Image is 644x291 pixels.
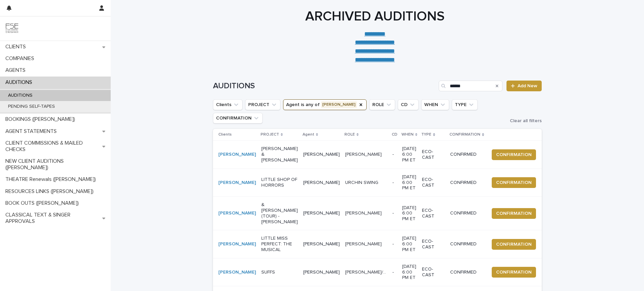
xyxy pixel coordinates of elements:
[345,209,383,216] p: [PERSON_NAME]
[369,99,395,110] button: ROLE
[345,240,383,247] p: [PERSON_NAME]
[345,150,383,157] p: [PERSON_NAME]
[422,266,445,278] p: ECO-CAST
[392,210,397,216] p: -
[3,158,111,171] p: NEW CLIENT AUDITIONS ([PERSON_NAME])
[421,99,449,110] button: WHEN
[3,140,102,153] p: CLIENT COMMISSIONS & MAILED CHECKS
[439,81,502,91] input: Search
[422,239,445,250] p: ECO-CAST
[261,131,279,138] p: PROJECT
[345,268,388,275] p: PHYLLIS TERRELL/ROBIN
[218,152,256,157] a: [PERSON_NAME]
[496,241,532,248] span: CONFIRMATION
[449,131,480,138] p: CONFIRMATION
[506,81,542,91] a: Add New
[213,197,547,230] tr: [PERSON_NAME] & [PERSON_NAME] (TOUR) - [PERSON_NAME][PERSON_NAME][PERSON_NAME][PERSON_NAME] -[DAT...
[518,84,537,88] span: Add New
[345,179,380,186] p: URCHIN SWING
[303,152,340,157] p: [PERSON_NAME]
[392,241,397,247] p: -
[218,180,256,186] a: [PERSON_NAME]
[213,230,547,258] tr: [PERSON_NAME] LITTLE MISS PERFECT: THE MUSICAL[PERSON_NAME][PERSON_NAME][PERSON_NAME] -[DATE] 6:0...
[213,113,263,124] button: CONFIRMATION
[510,118,542,123] span: Clear all filters
[492,177,536,188] button: CONFIRMATION
[401,131,414,138] p: WHEN
[303,270,340,275] p: [PERSON_NAME]
[402,174,417,191] p: [DATE] 6:00 PM ET
[492,149,536,160] button: CONFIRMATION
[402,236,417,252] p: [DATE] 6:00 PM ET
[422,177,445,188] p: ECO-CAST
[3,104,60,109] p: PENDING SELF-TAPES
[496,269,532,276] span: CONFIRMATION
[492,267,536,278] button: CONFIRMATION
[3,176,101,183] p: THEATRE Renewals ([PERSON_NAME])
[450,270,483,275] p: CONFIRMED
[450,241,483,247] p: CONFIRMED
[344,131,355,138] p: ROLE
[450,210,483,216] p: CONFIRMED
[496,210,532,217] span: CONFIRMATION
[3,128,62,135] p: AGENT STATEMENTS
[213,81,436,91] h1: AUDITIONS
[492,208,536,219] button: CONFIRMATION
[261,177,298,188] p: LITTLE SHOP OF HORRORS
[3,212,102,225] p: CLASSICAL TEXT & SINGER APPROVALS
[504,118,542,123] button: Clear all filters
[3,44,31,50] p: CLIENTS
[3,67,31,74] p: AGENTS
[422,208,445,219] p: ECO-CAST
[261,270,298,275] p: SUFFS
[218,270,256,275] a: [PERSON_NAME]
[303,241,340,247] p: [PERSON_NAME]
[422,149,445,160] p: ECO-CAST
[218,210,256,216] a: [PERSON_NAME]
[3,55,40,62] p: COMPANIES
[3,116,80,123] p: BOOKINGS ([PERSON_NAME])
[452,99,478,110] button: TYPE
[392,152,397,157] p: -
[218,241,256,247] a: [PERSON_NAME]
[213,258,547,286] tr: [PERSON_NAME] SUFFS[PERSON_NAME][PERSON_NAME]/[PERSON_NAME][PERSON_NAME]/[PERSON_NAME] -[DATE] 6:...
[213,99,243,110] button: Clients
[402,146,417,163] p: [DATE] 6:00 PM ET
[213,168,547,196] tr: [PERSON_NAME] LITTLE SHOP OF HORRORS[PERSON_NAME]URCHIN SWINGURCHIN SWING -[DATE] 6:00 PM ETECO-C...
[5,22,19,35] img: 9JgRvJ3ETPGCJDhvPVA5
[398,99,419,110] button: CD
[421,131,431,138] p: TYPE
[261,236,298,252] p: LITTLE MISS PERFECT: THE MUSICAL
[213,141,547,168] tr: [PERSON_NAME] [PERSON_NAME] & [PERSON_NAME][PERSON_NAME][PERSON_NAME][PERSON_NAME] -[DATE] 6:00 P...
[3,79,38,86] p: AUDITIONS
[392,270,397,275] p: -
[303,210,340,216] p: [PERSON_NAME]
[261,146,298,163] p: [PERSON_NAME] & [PERSON_NAME]
[303,131,314,138] p: Agent
[283,99,367,110] button: Agent
[492,239,536,250] button: CONFIRMATION
[450,152,483,157] p: CONFIRMED
[402,205,417,222] p: [DATE] 6:00 PM ET
[211,8,539,25] h1: ARCHIVED AUDITIONS
[3,188,99,195] p: RESOURCES LINKS ([PERSON_NAME])
[450,180,483,186] p: CONFIRMED
[303,180,340,186] p: [PERSON_NAME]
[3,200,84,206] p: BOOK OUTS ([PERSON_NAME])
[496,151,532,158] span: CONFIRMATION
[402,264,417,281] p: [DATE] 6:00 PM ET
[392,180,397,186] p: -
[218,131,232,138] p: Clients
[261,202,298,225] p: & [PERSON_NAME] (TOUR) - [PERSON_NAME]
[392,131,397,138] p: CD
[496,179,532,186] span: CONFIRMATION
[3,93,38,98] p: AUDITIONS
[245,99,280,110] button: PROJECT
